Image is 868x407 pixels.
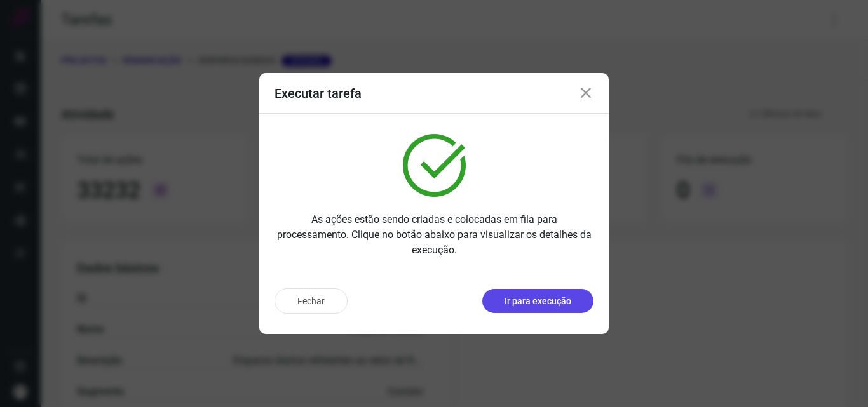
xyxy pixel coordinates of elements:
p: Ir para execução [505,295,571,308]
p: As ações estão sendo criadas e colocadas em fila para processamento. Clique no botão abaixo para ... [275,212,593,258]
h3: Executar tarefa [275,86,362,101]
img: verified.svg [403,134,466,197]
button: Fechar [275,288,348,314]
button: Ir para execução [482,289,593,313]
